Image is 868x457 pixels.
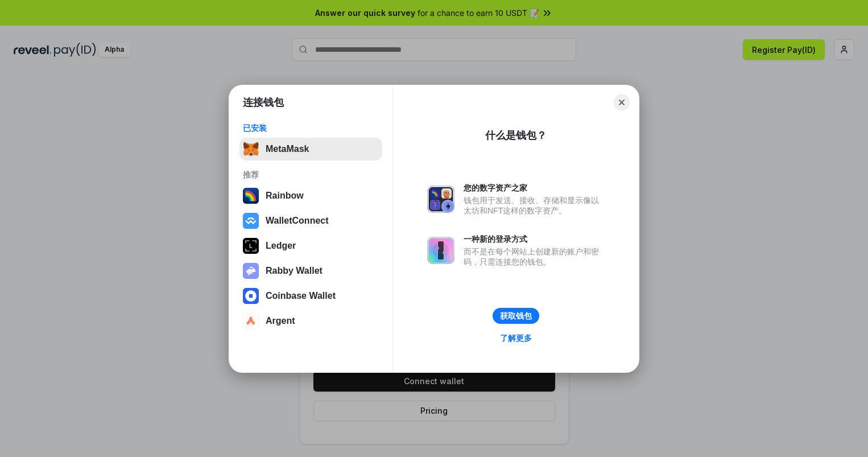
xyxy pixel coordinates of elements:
img: svg+xml,%3Csvg%20xmlns%3D%22http%3A%2F%2Fwww.w3.org%2F2000%2Fsvg%22%20fill%3D%22none%22%20viewBox... [243,263,259,279]
div: Rainbow [266,191,304,201]
div: Rabby Wallet [266,266,323,276]
button: MetaMask [239,138,382,160]
div: 一种新的登录方式 [464,234,605,244]
div: Ledger [266,241,296,251]
button: Argent [239,310,382,332]
div: 已安装 [243,123,379,133]
img: svg+xml,%3Csvg%20xmlns%3D%22http%3A%2F%2Fwww.w3.org%2F2000%2Fsvg%22%20width%3D%2228%22%20height%3... [243,238,259,254]
div: 钱包用于发送、接收、存储和显示像以太坊和NFT这样的数字资产。 [464,195,605,216]
img: svg+xml,%3Csvg%20xmlns%3D%22http%3A%2F%2Fwww.w3.org%2F2000%2Fsvg%22%20fill%3D%22none%22%20viewBox... [427,237,454,264]
h1: 连接钱包 [243,96,284,109]
a: 了解更多 [493,331,539,345]
button: Rainbow [239,184,382,207]
img: svg+xml,%3Csvg%20fill%3D%22none%22%20height%3D%2233%22%20viewBox%3D%220%200%2035%2033%22%20width%... [243,141,259,157]
div: 推荐 [243,170,379,180]
div: Argent [266,316,295,326]
div: 您的数字资产之家 [464,183,605,193]
img: svg+xml,%3Csvg%20width%3D%2228%22%20height%3D%2228%22%20viewBox%3D%220%200%2028%2028%22%20fill%3D... [243,213,259,229]
img: svg+xml,%3Csvg%20width%3D%2228%22%20height%3D%2228%22%20viewBox%3D%220%200%2028%2028%22%20fill%3D... [243,313,259,329]
div: 而不是在每个网站上创建新的账户和密码，只需连接您的钱包。 [464,246,605,267]
button: Coinbase Wallet [239,285,382,307]
div: WalletConnect [266,216,329,226]
button: WalletConnect [239,209,382,232]
img: svg+xml,%3Csvg%20width%3D%2228%22%20height%3D%2228%22%20viewBox%3D%220%200%2028%2028%22%20fill%3D... [243,288,259,304]
div: Coinbase Wallet [266,291,336,301]
img: svg+xml,%3Csvg%20width%3D%22120%22%20height%3D%22120%22%20viewBox%3D%220%200%20120%20120%22%20fil... [243,188,259,204]
div: 什么是钱包？ [485,129,547,142]
button: Rabby Wallet [239,260,382,282]
button: Ledger [239,234,382,257]
button: Close [614,94,630,110]
img: svg+xml,%3Csvg%20xmlns%3D%22http%3A%2F%2Fwww.w3.org%2F2000%2Fsvg%22%20fill%3D%22none%22%20viewBox... [427,186,454,213]
div: 获取钱包 [500,311,532,321]
div: MetaMask [266,144,309,154]
button: 获取钱包 [493,308,539,324]
div: 了解更多 [500,333,532,343]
